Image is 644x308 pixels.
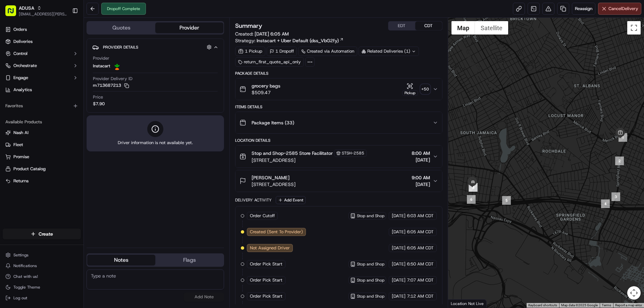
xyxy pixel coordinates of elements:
[13,252,29,258] span: Settings
[357,278,384,283] span: Stop and Shop
[502,196,511,205] div: 5
[402,83,418,96] button: Pickup
[407,293,434,299] span: 7:12 AM CDT
[412,181,430,188] span: [DATE]
[7,98,12,103] div: 📗
[13,87,32,93] span: Analytics
[469,183,478,192] div: 8
[13,166,46,172] span: Product Catalog
[3,3,69,19] button: ADUSA[EMAIL_ADDRESS][PERSON_NAME][DOMAIN_NAME]
[3,176,81,186] button: Returns
[7,64,19,76] img: 1736555255976-a54dd68f-1ca7-489b-9aae-adbdc363a1c4
[357,294,384,299] span: Stop and Shop
[235,37,344,44] div: Strategy:
[13,51,28,57] span: Control
[47,113,81,119] a: Powered byPylon
[5,130,78,136] a: Nash AI
[412,174,430,181] span: 9:00 AM
[267,47,297,56] div: 1 Dropoff
[7,27,122,38] p: Welcome 👋
[54,95,110,107] a: 💻API Documentation
[23,64,110,71] div: Start new chat
[392,277,406,283] span: [DATE]
[93,63,110,69] span: Instacart
[475,21,508,35] button: Show satellite imagery
[627,21,641,35] button: Toggle fullscreen view
[13,130,29,136] span: Nash AI
[252,150,333,157] span: Stop and Shop-2585 Store Facilitator
[572,3,595,15] button: Reassign
[252,174,289,181] span: [PERSON_NAME]
[598,3,641,15] button: CancelDelivery
[627,286,641,300] button: Map camera controls
[448,299,487,308] div: Location Not Live
[235,138,442,143] div: Location Details
[407,277,434,283] span: 7:07 AM CDT
[13,97,51,104] span: Knowledge Base
[3,261,81,270] button: Notifications
[13,63,37,69] span: Orchestrate
[57,98,62,103] div: 💻
[13,274,38,279] span: Chat with us!
[250,261,282,267] span: Order Pick Start
[235,112,442,133] button: Package Items (33)
[412,150,430,157] span: 8:00 AM
[252,181,296,188] span: [STREET_ADDRESS]
[13,295,27,301] span: Log out
[235,170,442,192] button: [PERSON_NAME][STREET_ADDRESS]9:00 AM[DATE]
[252,89,280,96] span: $509.47
[155,22,223,33] button: Provider
[252,119,294,126] span: Package Items ( 33 )
[3,293,81,303] button: Log out
[388,21,415,30] button: EDT
[402,90,418,96] div: Pickup
[415,21,442,30] button: CDT
[19,11,67,17] button: [EMAIL_ADDRESS][PERSON_NAME][DOMAIN_NAME]
[451,21,475,35] button: Show street map
[392,229,406,235] span: [DATE]
[3,48,81,59] button: Control
[450,299,472,308] a: Open this area in Google Maps (opens a new window)
[412,157,430,163] span: [DATE]
[250,229,303,235] span: Created (Sent To Provider)
[608,6,638,12] span: Cancel Delivery
[615,303,642,307] a: Report a map error
[235,104,442,110] div: Items Details
[235,78,442,100] button: grocery bags$509.47Pickup+50
[601,199,610,208] div: 4
[392,261,406,267] span: [DATE]
[13,263,37,268] span: Notifications
[257,37,339,44] span: Instacart + Uber Default (dss_VbG2fy)
[357,213,384,219] span: Stop and Shop
[113,62,121,70] img: profile_instacart_ahold_partner.png
[13,178,29,184] span: Returns
[3,24,81,35] a: Orders
[7,7,20,20] img: Nash
[252,82,280,89] span: grocery bags
[421,84,430,94] div: + 50
[93,76,132,82] span: Provider Delivery ID
[342,150,364,156] span: STSH-2585
[276,196,306,204] button: Add Event
[5,178,78,184] a: Returns
[93,82,129,88] button: m713687213
[5,154,78,160] a: Promise
[17,43,121,50] input: Got a question? Start typing here...
[13,285,40,290] span: Toggle Theme
[67,114,81,119] span: Pylon
[402,83,430,96] button: Pickup+50
[118,140,193,146] span: Driver information is not available yet.
[3,84,81,95] a: Analytics
[392,213,406,219] span: [DATE]
[13,26,27,33] span: Orders
[155,255,223,265] button: Flags
[357,261,384,267] span: Stop and Shop
[392,293,406,299] span: [DATE]
[19,5,34,11] button: ADUSA
[235,145,442,168] button: Stop and Shop-2585 Store FacilitatorSTSH-2585[STREET_ADDRESS]8:00 AM[DATE]
[615,157,624,165] div: 2
[3,72,81,83] button: Engage
[298,47,357,56] div: Created via Automation
[3,151,81,162] button: Promise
